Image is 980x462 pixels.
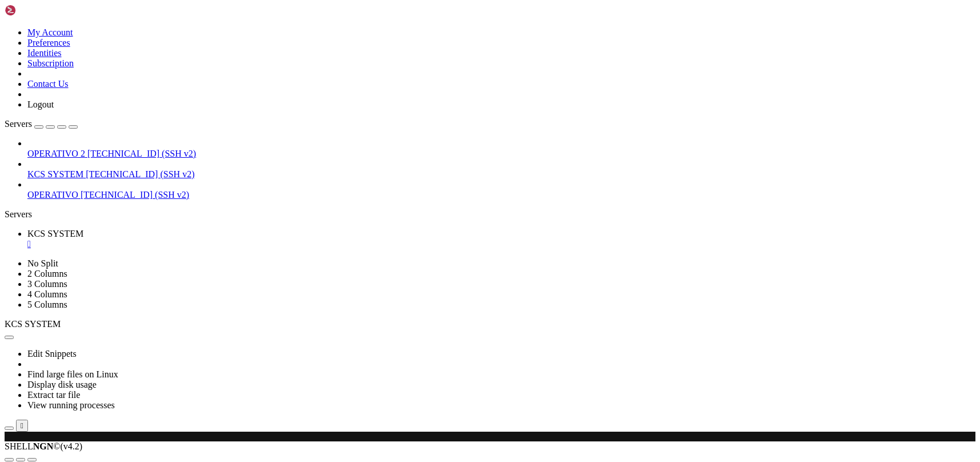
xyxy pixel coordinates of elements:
a: Extract tar file [27,390,80,400]
a: Identities [27,48,62,58]
span: Servers [5,119,32,129]
span: [TECHNICAL_ID] (SSH v2) [86,169,194,179]
a: KCS SYSTEM [27,229,975,249]
a: OPERATIVO [TECHNICAL_ID] (SSH v2) [27,190,975,200]
a: Contact Us [27,79,69,89]
a: View running processes [27,400,115,410]
a: My Account [27,27,73,37]
a: Display disk usage [27,380,97,389]
a: 5 Columns [27,300,67,309]
li: OPERATIVO 2 [TECHNICAL_ID] (SSH v2) [27,138,975,159]
a: No Split [27,258,58,268]
img: Shellngn [5,5,70,16]
a: Find large files on Linux [27,369,118,379]
span: OPERATIVO [27,190,78,200]
a: Servers [5,119,78,129]
div:  [21,421,23,430]
a: Subscription [27,58,74,68]
a: Edit Snippets [27,349,77,359]
li: KCS SYSTEM [TECHNICAL_ID] (SSH v2) [27,159,975,180]
li: OPERATIVO [TECHNICAL_ID] (SSH v2) [27,180,975,200]
a:  [27,239,975,249]
a: 3 Columns [27,279,67,289]
span: KCS SYSTEM [27,229,83,238]
span: [TECHNICAL_ID] (SSH v2) [81,190,189,200]
a: Logout [27,99,54,109]
span: KCS SYSTEM [27,169,83,179]
a: OPERATIVO 2 [TECHNICAL_ID] (SSH v2) [27,149,975,159]
a: 4 Columns [27,289,67,299]
span: KCS SYSTEM [5,319,61,329]
div: Servers [5,209,975,220]
a: Preferences [27,38,70,47]
button:  [16,420,28,432]
a: KCS SYSTEM [TECHNICAL_ID] (SSH v2) [27,169,975,180]
span: OPERATIVO 2 [27,149,85,158]
span: [TECHNICAL_ID] (SSH v2) [87,149,196,158]
a: 2 Columns [27,269,67,278]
